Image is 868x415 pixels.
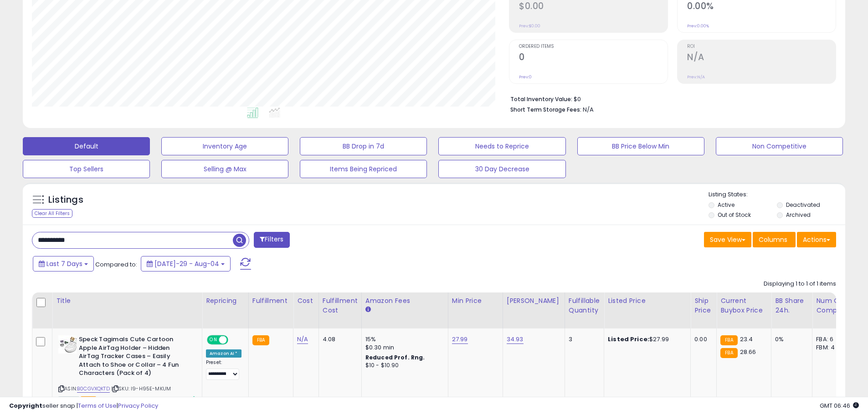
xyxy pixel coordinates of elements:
[775,335,805,343] div: 0%
[510,93,829,104] li: $0
[519,52,668,64] h2: 0
[77,385,110,393] a: B0CGVXQKTD
[32,209,72,218] div: Clear All Filters
[118,401,158,410] a: Privacy Policy
[161,137,288,155] button: Inventory Age
[46,259,82,268] span: Last 7 Days
[687,1,836,13] h2: 0.00%
[300,160,427,178] button: Items Being Repriced
[753,232,796,247] button: Columns
[78,401,117,410] a: Terms of Use
[709,190,845,199] p: Listing States:
[300,137,427,155] button: BB Drop in 7d
[816,343,846,352] div: FBM: 4
[519,44,668,49] span: Ordered Items
[694,335,709,343] div: 0.00
[569,296,600,315] div: Fulfillable Quantity
[23,160,150,178] button: Top Sellers
[510,95,572,103] b: Total Inventory Value:
[716,137,843,155] button: Non Competitive
[297,335,308,344] a: N/A
[775,296,808,315] div: BB Share 24h.
[161,160,288,178] button: Selling @ Max
[786,201,820,209] label: Deactivated
[608,296,687,306] div: Listed Price
[687,74,705,80] small: Prev: N/A
[154,259,219,268] span: [DATE]-29 - Aug-04
[365,362,441,369] div: $10 - $10.90
[452,296,499,306] div: Min Price
[79,335,190,380] b: Speck Tagimals Cute Cartoon Apple AirTag Holder – Hidden AirTag Tracker Cases – Easily Attach to ...
[704,232,751,247] button: Save View
[206,296,245,306] div: Repricing
[577,137,704,155] button: BB Price Below Min
[365,343,441,352] div: $0.30 min
[9,401,42,410] strong: Copyright
[764,280,836,288] div: Displaying 1 to 1 of 1 items
[365,306,371,314] small: Amazon Fees.
[718,211,751,219] label: Out of Stock
[694,296,713,315] div: Ship Price
[297,296,315,306] div: Cost
[797,232,836,247] button: Actions
[507,335,524,344] a: 34.93
[252,335,269,345] small: FBA
[9,402,158,410] div: seller snap | |
[569,335,597,343] div: 3
[687,44,836,49] span: ROI
[608,335,649,343] b: Listed Price:
[519,1,668,13] h2: $0.00
[81,396,96,404] span: FBA
[111,385,171,392] span: | SKU: I9-H95E-MKUM
[95,260,137,269] span: Compared to:
[438,137,565,155] button: Needs to Reprice
[323,296,358,315] div: Fulfillment Cost
[687,23,709,29] small: Prev: 0.00%
[365,354,425,361] b: Reduced Prof. Rng.
[58,335,77,354] img: 41lp8yDZaBL._SL40_.jpg
[208,336,219,344] span: ON
[58,396,79,404] span: All listings currently available for purchase on Amazon
[820,401,859,410] span: 2025-08-12 06:46 GMT
[519,74,532,80] small: Prev: 0
[507,296,561,306] div: [PERSON_NAME]
[608,335,683,343] div: $27.99
[323,335,354,343] div: 4.08
[786,211,811,219] label: Archived
[206,359,241,380] div: Preset:
[583,105,594,114] span: N/A
[718,201,734,209] label: Active
[252,296,289,306] div: Fulfillment
[759,235,787,244] span: Columns
[141,256,231,272] button: [DATE]-29 - Aug-04
[816,335,846,343] div: FBA: 6
[510,106,581,113] b: Short Term Storage Fees:
[740,348,756,356] span: 28.66
[254,232,289,248] button: Filters
[720,335,737,345] small: FBA
[365,335,441,343] div: 15%
[33,256,94,272] button: Last 7 Days
[687,52,836,64] h2: N/A
[720,296,767,315] div: Current Buybox Price
[23,137,150,155] button: Default
[740,335,753,343] span: 23.4
[365,296,444,306] div: Amazon Fees
[227,336,241,344] span: OFF
[438,160,565,178] button: 30 Day Decrease
[816,296,849,315] div: Num of Comp.
[56,296,198,306] div: Title
[519,23,540,29] small: Prev: $0.00
[48,194,83,206] h5: Listings
[206,349,241,358] div: Amazon AI *
[720,348,737,358] small: FBA
[452,335,468,344] a: 27.99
